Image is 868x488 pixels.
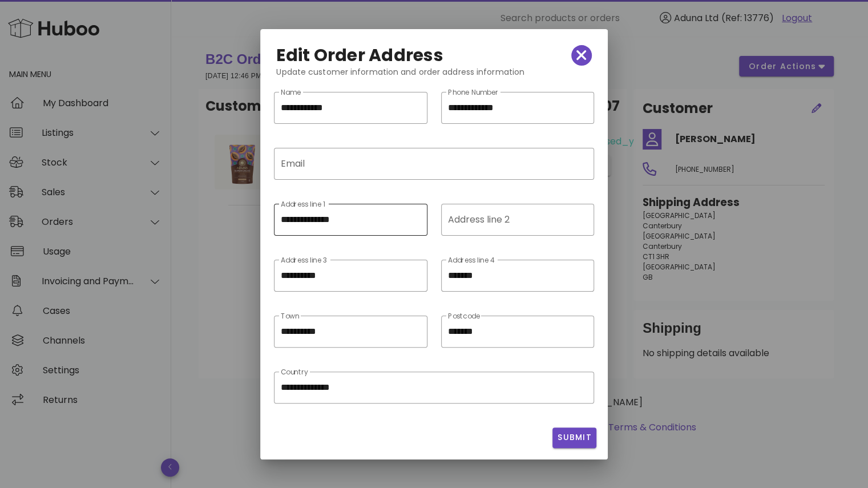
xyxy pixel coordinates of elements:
[448,256,495,265] label: Address line 4
[276,46,443,64] h2: Edit Order Address
[552,427,596,448] button: Submit
[281,256,327,265] label: Address line 3
[281,200,325,209] label: Address line 1
[448,88,499,97] label: Phone Number
[281,368,308,377] label: Country
[281,312,299,321] label: Town
[557,431,592,443] span: Submit
[267,66,600,87] div: Update customer information and order address information
[281,88,301,97] label: Name
[448,312,480,321] label: Postcode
